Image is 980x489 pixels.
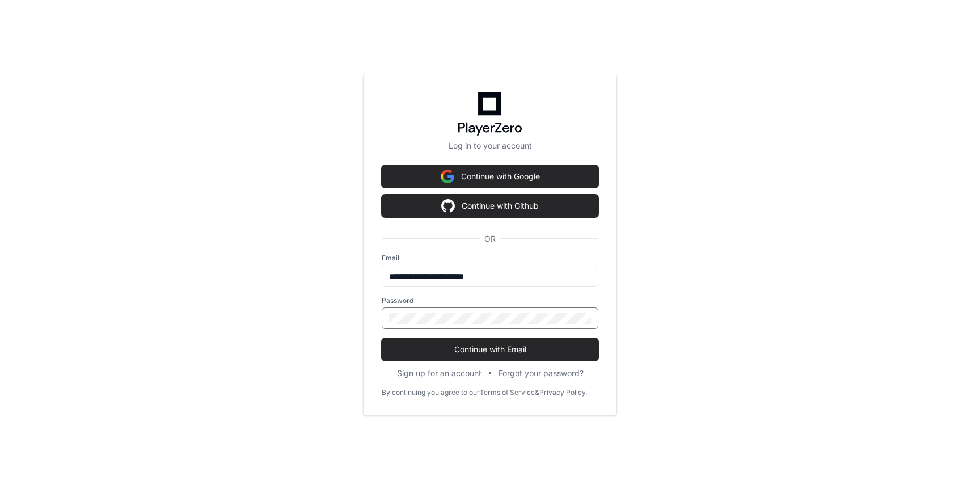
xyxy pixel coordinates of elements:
[441,165,454,188] img: Sign in with google
[397,368,481,379] button: Sign up for an account
[535,388,539,397] div: &
[382,296,598,305] label: Password
[382,254,598,263] label: Email
[382,165,598,188] button: Continue with Google
[382,338,598,361] button: Continue with Email
[539,388,587,397] a: Privacy Policy.
[499,368,584,379] button: Forgot your password?
[382,140,598,151] p: Log in to your account
[382,344,598,355] span: Continue with Email
[441,195,455,217] img: Sign in with google
[382,195,598,217] button: Continue with Github
[382,388,480,397] div: By continuing you agree to our
[480,388,535,397] a: Terms of Service
[480,233,500,244] span: OR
